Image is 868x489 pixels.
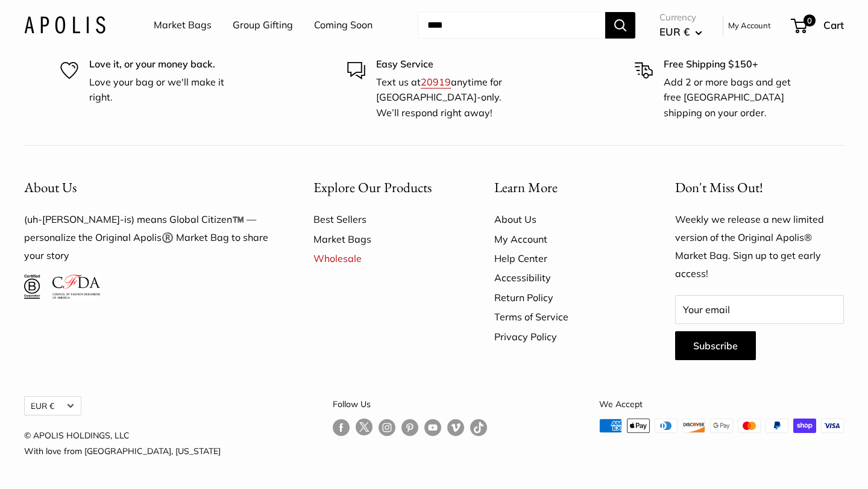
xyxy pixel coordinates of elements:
a: Accessibility [494,268,633,287]
a: Market Bags [313,229,452,249]
p: © APOLIS HOLDINGS, LLC With love from [GEOGRAPHIC_DATA], [US_STATE] [24,428,221,459]
input: Search... [418,12,605,39]
p: Follow Us [333,396,487,412]
span: Currency [659,9,702,26]
span: 0 [804,14,816,26]
a: My Account [728,18,771,33]
a: Wholesale [313,249,452,268]
p: Love your bag or we'll make it right. [89,75,234,105]
a: Return Policy [494,288,633,307]
button: Explore Our Products [313,176,452,199]
a: Follow us on Vimeo [447,419,464,436]
a: Group Gifting [233,16,293,34]
p: Weekly we release a new limited version of the Original Apolis® Market Bag. Sign up to get early ... [675,211,844,283]
p: Free Shipping $150+ [664,57,808,72]
button: Search [605,12,635,39]
a: Coming Soon [314,16,373,34]
a: Market Bags [154,16,212,34]
span: About Us [24,178,77,196]
button: EUR € [24,396,81,416]
a: My Account [494,229,633,249]
img: Apolis [24,16,105,34]
p: Love it, or your money back. [89,57,234,72]
span: Learn More [494,178,558,196]
img: Certified B Corporation [24,275,40,299]
span: Cart [823,19,844,31]
p: Text us at anytime for [GEOGRAPHIC_DATA]-only. We’ll respond right away! [376,75,521,121]
p: (uh-[PERSON_NAME]-is) means Global Citizen™️ — personalize the Original Apolis®️ Market Bag to sh... [24,211,271,265]
button: About Us [24,176,271,199]
a: Follow us on Facebook [333,419,350,436]
a: Help Center [494,249,633,268]
p: We Accept [599,396,844,412]
p: Easy Service [376,57,521,72]
span: Explore Our Products [313,178,432,196]
button: EUR € [659,22,702,42]
p: Add 2 or more bags and get free [GEOGRAPHIC_DATA] shipping on your order. [664,75,808,121]
a: 20919 [421,76,451,88]
a: Follow us on YouTube [424,419,441,436]
a: Follow us on Pinterest [401,419,418,436]
a: Follow us on Instagram [379,419,395,436]
p: Don't Miss Out! [675,176,844,199]
button: Subscribe [675,331,756,360]
a: Best Sellers [313,210,452,229]
a: Terms of Service [494,307,633,326]
a: About Us [494,210,633,229]
a: Privacy Policy [494,327,633,346]
a: 0 Cart [792,16,844,35]
span: EUR € [659,25,690,38]
a: Follow us on Twitter [356,419,373,440]
button: Learn More [494,176,633,199]
img: Council of Fashion Designers of America Member [52,275,100,299]
a: Follow us on Tumblr [470,419,487,436]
